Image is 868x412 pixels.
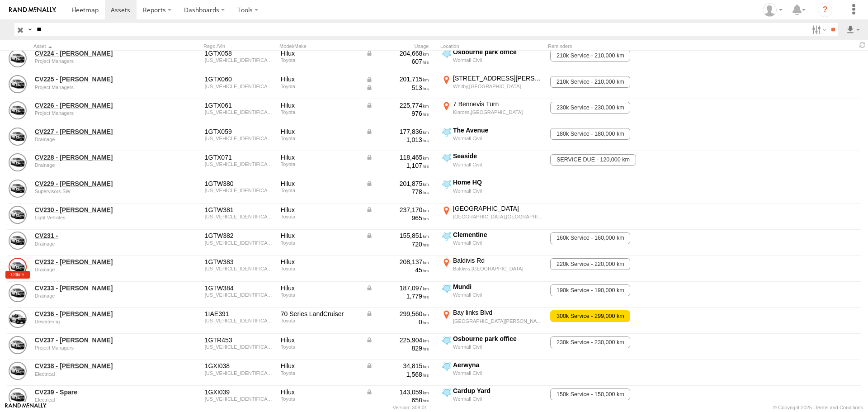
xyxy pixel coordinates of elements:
a: CV236 - [PERSON_NAME] [35,310,159,318]
div: Hayley Petersen [759,3,786,17]
div: 1GTX060 [205,75,274,83]
a: View Asset Details [9,180,27,198]
a: CV228 - [PERSON_NAME] [35,153,159,161]
div: 1GTX061 [205,101,274,109]
label: Click to View Current Location [440,335,544,359]
div: 1GTW384 [205,284,274,292]
a: View Asset Details [9,101,27,119]
div: Hilux [281,153,359,161]
div: MR0HA3CD200435264 [205,109,274,115]
div: Usage [364,43,437,49]
div: [GEOGRAPHIC_DATA] [453,204,543,213]
div: Data from Vehicle CANbus [366,284,429,292]
div: JTELV73J909014563 [205,318,274,323]
div: Data from Vehicle CANbus [366,206,429,214]
label: Click to View Current Location [440,204,544,229]
div: Seaside [453,152,543,160]
span: 210k Service - 210,000 km [550,50,630,62]
div: Hilux [281,258,359,266]
div: Hilux [281,49,359,57]
div: MR0KA3CD301308040 [205,136,274,141]
a: View Asset Details [9,232,27,250]
div: Home HQ [453,178,543,186]
span: 300k Service - 299,000 km [550,310,630,322]
div: © Copyright 2025 - [773,405,863,410]
a: CV229 - [PERSON_NAME] [35,180,159,188]
div: Wormall Civil [453,344,543,350]
div: Hilux [281,180,359,188]
div: Kinross,[GEOGRAPHIC_DATA] [453,109,543,115]
a: Terms and Conditions [815,405,863,410]
div: 1GTW380 [205,180,274,188]
div: undefined [35,58,159,64]
div: 607 [366,57,429,66]
div: Baldivis,[GEOGRAPHIC_DATA] [453,265,543,272]
div: undefined [35,241,159,246]
div: Model/Make [279,43,361,49]
div: Toyota [281,292,359,298]
div: Data from Vehicle CANbus [366,180,429,188]
div: undefined [35,371,159,377]
div: Toyota [281,84,359,89]
label: Click to View Current Location [440,387,544,411]
div: 1GXI038 [205,362,274,370]
div: Data from Vehicle CANbus [366,232,429,240]
div: 7 Bennevis Turn [453,100,543,108]
span: 210k Service - 210,000 km [550,76,630,88]
div: Toyota [281,266,359,271]
a: CV237 - [PERSON_NAME] [35,336,159,344]
span: 160k Service - 160,000 km [550,232,630,244]
div: Toyota [281,188,359,193]
div: undefined [35,293,159,298]
div: Baldivis Rd [453,256,543,265]
div: Hilux [281,336,359,344]
a: View Asset Details [9,206,27,224]
div: MR0HA3CD400435444 [205,344,274,350]
div: Toyota [281,161,359,167]
a: View Asset Details [9,336,27,354]
div: Wormall Civil [453,240,543,246]
a: View Asset Details [9,388,27,406]
div: Wormall Civil [453,370,543,376]
div: undefined [35,397,159,403]
label: Click to View Current Location [440,231,544,255]
div: 1IAE391 [205,310,274,318]
div: Data from Vehicle CANbus [366,336,429,344]
div: 45 [366,266,429,274]
img: rand-logo.svg [9,7,56,13]
a: CV224 - [PERSON_NAME] [35,49,159,57]
div: MR0FB3CD000273185 [205,396,274,402]
div: Version: 308.01 [393,405,427,410]
div: Hilux [281,388,359,396]
div: Toyota [281,57,359,63]
a: View Asset Details [9,310,27,328]
div: Data from Vehicle CANbus [366,84,429,92]
label: Click to View Current Location [440,283,544,307]
div: 0 [366,318,429,326]
div: MR0KA3CD401230254 [205,161,274,167]
a: View Asset Details [9,284,27,302]
div: Data from Vehicle CANbus [366,388,429,396]
a: CV233 - [PERSON_NAME] [35,284,159,292]
div: 658 [366,396,429,404]
div: Clementine [453,231,543,239]
div: The Avenue [453,126,543,134]
label: Click to View Current Location [440,48,544,72]
div: undefined [35,137,159,142]
div: Data from Vehicle CANbus [366,153,429,161]
label: Click to View Current Location [440,100,544,124]
a: CV230 - [PERSON_NAME] [35,206,159,214]
div: 1,568 [366,370,429,379]
div: 1GXI039 [205,388,274,396]
div: Aerwyna [453,361,543,369]
div: undefined [35,215,159,220]
label: Click to View Current Location [440,152,544,176]
div: Data from Vehicle CANbus [366,49,429,57]
span: 180k Service - 180,000 km [550,128,630,140]
div: MR0KA3CD901230248 [205,188,274,193]
span: SERVICE DUE - 120,000 km [550,154,636,166]
div: Data from Vehicle CANbus [366,362,429,370]
div: 1,779 [366,292,429,300]
div: Osbourne park office [453,335,543,343]
div: MR0KA3CD901230251 [205,266,274,271]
